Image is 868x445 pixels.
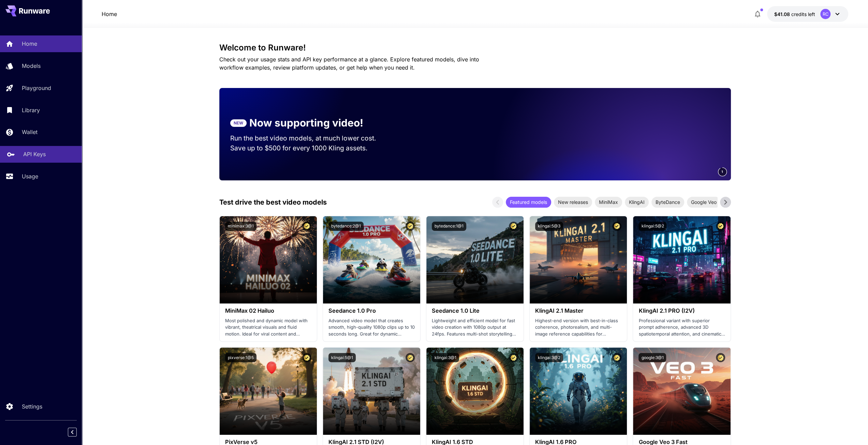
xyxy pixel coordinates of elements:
button: klingai:5@3 [535,222,563,231]
p: Playground [22,84,51,92]
span: Featured models [506,198,551,206]
button: Certified Model – Vetted for best performance and includes a commercial license. [406,222,415,231]
h3: MiniMax 02 Hailuo [225,308,311,314]
button: Certified Model – Vetted for best performance and includes a commercial license. [302,353,311,362]
p: Settings [22,402,42,411]
nav: breadcrumb [102,10,117,18]
h3: Welcome to Runware! [219,43,731,53]
div: Collapse sidebar [73,426,82,438]
img: alt [220,347,317,435]
button: klingai:3@1 [432,353,459,362]
button: klingai:5@1 [328,353,356,362]
img: alt [530,347,627,435]
button: minimax:3@1 [225,222,256,231]
img: alt [323,216,420,303]
button: pixverse:1@5 [225,353,256,362]
div: $41.08386 [774,11,815,18]
button: Certified Model – Vetted for best performance and includes a commercial license. [302,222,311,231]
p: Now supporting video! [249,115,363,131]
p: Test drive the best video models [219,197,327,207]
button: klingai:3@2 [535,353,563,362]
p: Home [22,40,37,48]
a: Home [102,10,117,18]
p: Most polished and dynamic model with vibrant, theatrical visuals and fluid motion. Ideal for vira... [225,317,311,338]
p: Models [22,62,41,70]
button: Certified Model – Vetted for best performance and includes a commercial license. [406,353,415,362]
p: Save up to $500 for every 1000 Kling assets. [230,143,389,153]
h3: Seedance 1.0 Pro [328,308,415,314]
span: New releases [554,198,592,206]
p: Library [22,106,40,114]
p: Advanced video model that creates smooth, high-quality 1080p clips up to 10 seconds long. Great f... [328,317,415,338]
div: MiniMax [595,197,622,208]
span: Check out your usage stats and API key performance at a glance. Explore featured models, dive int... [219,56,479,71]
div: Featured models [506,197,551,208]
button: Certified Model – Vetted for best performance and includes a commercial license. [509,222,518,231]
img: alt [530,216,627,303]
button: Certified Model – Vetted for best performance and includes a commercial license. [612,222,621,231]
img: alt [323,347,420,435]
span: $41.08 [774,11,791,17]
p: Run the best video models, at much lower cost. [230,133,389,143]
p: Lightweight and efficient model for fast video creation with 1080p output at 24fps. Features mult... [432,317,518,338]
div: ByteDance [651,197,684,208]
span: Google Veo [687,198,721,206]
img: alt [220,216,317,303]
span: KlingAI [625,198,649,206]
img: alt [426,216,524,303]
button: Certified Model – Vetted for best performance and includes a commercial license. [716,353,725,362]
img: alt [426,347,524,435]
div: RC [820,9,830,19]
button: google:3@1 [638,353,666,362]
div: New releases [554,197,592,208]
p: Usage [22,172,38,180]
h3: KlingAI 2.1 PRO (I2V) [638,308,725,314]
span: ByteDance [651,198,684,206]
h3: KlingAI 2.1 Master [535,308,621,314]
p: Highest-end version with best-in-class coherence, photorealism, and multi-image reference capabil... [535,317,621,338]
img: alt [633,347,730,435]
div: Google Veo [687,197,721,208]
button: bytedance:2@1 [328,222,364,231]
button: Certified Model – Vetted for best performance and includes a commercial license. [612,353,621,362]
p: NEW [234,120,243,126]
p: Wallet [22,128,38,136]
span: credits left [791,11,815,17]
span: 1 [721,169,723,174]
h3: Seedance 1.0 Lite [432,308,518,314]
button: $41.08386RC [767,6,848,22]
span: MiniMax [595,198,622,206]
button: klingai:5@2 [638,222,666,231]
img: alt [633,216,730,303]
p: API Keys [23,150,46,158]
button: Certified Model – Vetted for best performance and includes a commercial license. [716,222,725,231]
div: KlingAI [625,197,649,208]
button: bytedance:1@1 [432,222,466,231]
p: Professional variant with superior prompt adherence, advanced 3D spatiotemporal attention, and ci... [638,317,725,338]
button: Collapse sidebar [68,428,77,436]
button: Certified Model – Vetted for best performance and includes a commercial license. [509,353,518,362]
